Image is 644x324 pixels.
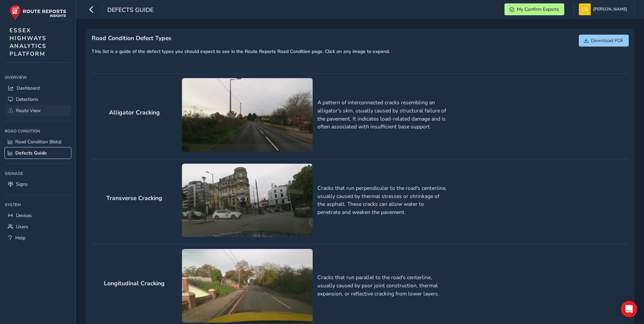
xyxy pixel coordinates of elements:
span: ESSEX HIGHWAYS ANALYTICS PLATFORM [10,26,47,58]
h2: Transverse Cracking [92,195,177,202]
span: Devices [16,212,32,219]
a: Signs [5,179,71,190]
span: Users [16,223,28,230]
span: Route View [16,107,41,114]
div: Road Condition [5,126,71,136]
span: Detections [16,96,38,103]
span: My Confirm Exports [517,6,559,13]
button: Download PDF [579,35,629,47]
span: Dashboard [17,85,40,91]
a: Route View [5,105,71,116]
span: [PERSON_NAME] [593,3,627,15]
span: Road Condition (Beta) [15,139,61,145]
h1: Road Condition Defect Types [92,35,390,42]
a: Users [5,221,71,232]
a: Devices [5,210,71,221]
a: Detections [5,94,71,105]
h2: Alligator Cracking [92,109,177,116]
span: Defects Guide [107,6,153,15]
a: Road Condition (Beta) [5,136,71,147]
div: Overview [5,72,71,83]
div: System [5,200,71,210]
div: Open Intercom Messenger [621,301,637,317]
img: Alligator Cracking [182,78,313,152]
span: Defects Guide [15,150,47,156]
span: Signs [16,181,28,187]
p: A pattern of interconnected cracks resembling an alligator's skin, usually caused by structural f... [317,99,448,131]
span: Download PDF [591,37,624,44]
a: Defects Guide [5,147,71,159]
img: rr logo [10,5,66,20]
img: Longitudinal Cracking [182,249,313,323]
h2: Longitudinal Cracking [92,280,177,287]
span: Help [15,235,25,241]
p: Cracks that run parallel to the road's centerline, usually caused by poor joint construction, the... [317,274,448,298]
img: Transverse Cracking [182,164,313,237]
div: Signage [5,168,71,179]
button: [PERSON_NAME] [579,3,629,15]
a: Help [5,232,71,244]
img: diamond-layout [579,3,591,15]
button: My Confirm Exports [504,3,564,15]
a: Dashboard [5,83,71,94]
p: Cracks that run perpendicular to the road's centerline, usually caused by thermal stresses or shr... [317,184,448,217]
h6: This list is a guide of the defect types you should expect to see in the Route Reports Road Condi... [92,49,390,55]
